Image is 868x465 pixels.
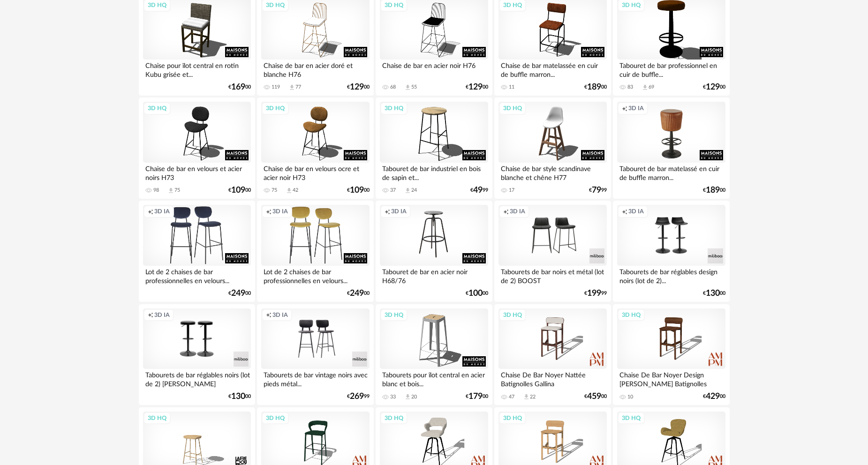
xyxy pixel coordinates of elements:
[622,208,627,215] span: Creation icon
[376,97,492,199] a: 3D HQ Tabouret de bar industriel en bois de sapin et... 37 Download icon 24 €4999
[272,187,277,194] div: 75
[706,290,720,297] span: 130
[231,187,245,194] span: 109
[347,290,370,297] div: € 00
[587,84,601,90] span: 189
[228,84,251,90] div: € 00
[390,187,396,194] div: 37
[380,163,488,181] div: Tabouret de bar industriel en bois de sapin et...
[143,163,251,181] div: Chaise de bar en velours et acier noirs H73
[494,304,611,405] a: 3D HQ Chaise De Bar Noyer Nattée Batignolles Gallina 47 Download icon 22 €45900
[404,84,411,91] span: Download icon
[148,311,153,319] span: Creation icon
[143,412,171,424] div: 3D HQ
[473,187,483,194] span: 49
[703,393,725,400] div: € 00
[498,369,606,388] div: Chaise De Bar Noyer Nattée Batignolles Gallina
[257,97,373,199] a: 3D HQ Chaise de bar en velours ocre et acier noir H73 75 Download icon 42 €10900
[499,412,526,424] div: 3D HQ
[261,60,369,78] div: Chaise de bar en acier doré et blanche H76
[468,393,483,400] span: 179
[466,290,488,297] div: € 00
[613,97,729,199] a: Creation icon 3D IA Tabouret de bar matelassé en cuir de buffle marron... €18900
[143,60,251,78] div: Chaise pour îlot central en rotin Kubu grisée et...
[499,309,526,321] div: 3D HQ
[468,84,483,90] span: 129
[139,304,255,405] a: Creation icon 3D IA Tabourets de bar réglables noirs (lot de 2) [PERSON_NAME] €13000
[499,102,526,114] div: 3D HQ
[703,290,725,297] div: € 00
[272,208,288,215] span: 3D IA
[261,163,369,181] div: Chaise de bar en velours ocre et acier noir H73
[257,201,373,302] a: Creation icon 3D IA Lot de 2 chaises de bar professionnelles en velours... €24900
[523,393,530,400] span: Download icon
[584,393,607,400] div: € 00
[231,393,245,400] span: 130
[618,412,645,424] div: 3D HQ
[272,84,280,90] div: 119
[649,84,654,90] div: 69
[380,309,408,321] div: 3D HQ
[272,311,288,319] span: 3D IA
[589,187,607,194] div: € 99
[617,266,725,285] div: Tabourets de bar réglables design noirs (lot de 2)...
[494,201,611,302] a: Creation icon 3D IA Tabourets de bar noirs et métal (lot de 2) BOOST €19999
[143,266,251,285] div: Lot de 2 chaises de bar professionnelles en velours...
[466,84,488,90] div: € 00
[390,84,396,90] div: 68
[148,208,153,215] span: Creation icon
[228,393,251,400] div: € 00
[380,266,488,285] div: Tabouret de bar en acier noir H68/76
[380,102,408,114] div: 3D HQ
[411,187,417,194] div: 24
[584,84,607,90] div: € 00
[266,208,272,215] span: Creation icon
[617,163,725,181] div: Tabouret de bar matelassé en cuir de buffle marron...
[703,84,725,90] div: € 00
[494,97,611,199] a: 3D HQ Chaise de bar style scandinave blanche et chêne H77 17 €7999
[613,201,729,302] a: Creation icon 3D IA Tabourets de bar réglables design noirs (lot de 2)... €13000
[706,187,720,194] span: 189
[380,60,488,78] div: Chaise de bar en acier noir H76
[153,187,159,194] div: 98
[703,187,725,194] div: € 00
[380,412,408,424] div: 3D HQ
[627,84,633,90] div: 83
[468,290,483,297] span: 100
[587,393,601,400] span: 459
[404,393,411,400] span: Download icon
[139,201,255,302] a: Creation icon 3D IA Lot de 2 chaises de bar professionnelles en velours... €24900
[530,394,536,400] div: 22
[618,309,645,321] div: 3D HQ
[143,369,251,388] div: Tabourets de bar réglables noirs (lot de 2) [PERSON_NAME]
[347,84,370,90] div: € 00
[261,266,369,285] div: Lot de 2 chaises de bar professionnelles en velours...
[592,187,601,194] span: 79
[584,290,607,297] div: € 99
[587,290,601,297] span: 199
[376,201,492,302] a: Creation icon 3D IA Tabouret de bar en acier noir H68/76 €10000
[470,187,488,194] div: € 99
[627,394,633,400] div: 10
[385,208,390,215] span: Creation icon
[228,187,251,194] div: € 00
[262,412,289,424] div: 3D HQ
[231,84,245,90] span: 169
[706,393,720,400] span: 429
[257,304,373,405] a: Creation icon 3D IA Tabourets de bar vintage noirs avec pieds métal... €26999
[293,187,298,194] div: 42
[509,187,514,194] div: 17
[266,311,272,319] span: Creation icon
[509,84,514,90] div: 11
[380,369,488,388] div: Tabourets pour îlot central en acier blanc et bois...
[139,97,255,199] a: 3D HQ Chaise de bar en velours et acier noirs H73 98 Download icon 75 €10900
[390,394,396,400] div: 33
[154,311,170,319] span: 3D IA
[350,187,364,194] span: 109
[231,290,245,297] span: 249
[261,369,369,388] div: Tabourets de bar vintage noirs avec pieds métal...
[622,105,627,112] span: Creation icon
[617,369,725,388] div: Chaise De Bar Noyer Design [PERSON_NAME] Batignolles
[350,290,364,297] span: 249
[154,208,170,215] span: 3D IA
